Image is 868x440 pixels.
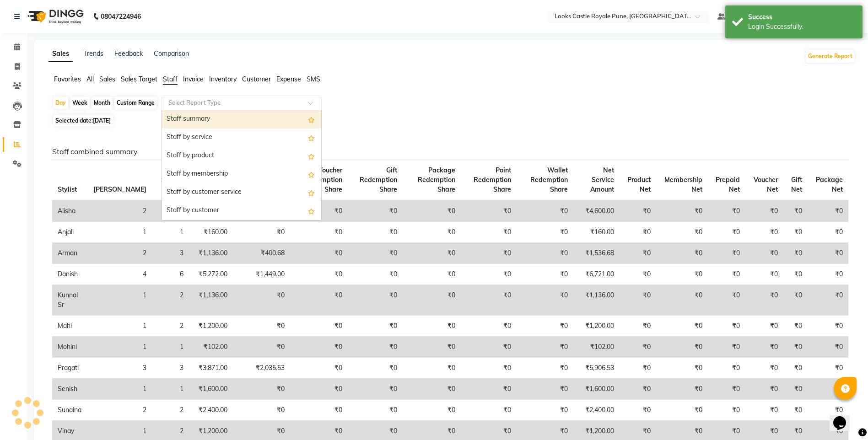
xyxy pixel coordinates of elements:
td: 2 [88,243,152,264]
td: Danish [52,264,88,285]
td: ₹0 [620,285,657,316]
span: Package Redemption Share [418,166,455,193]
a: Comparison [154,49,189,58]
td: Sunaina [52,400,88,421]
div: Month [92,97,113,109]
td: ₹1,200.00 [189,316,232,337]
td: ₹0 [403,222,461,243]
img: logo [23,4,86,29]
td: ₹0 [403,264,461,285]
span: Sales Target [121,75,157,83]
td: ₹0 [656,337,708,358]
td: ₹5,272.00 [189,264,232,285]
td: ₹0 [808,379,848,400]
span: Prepaid Net [716,176,740,193]
td: ₹0 [808,243,848,264]
td: 3 [152,358,189,379]
span: Add this report to Favorites List [308,205,315,216]
div: Day [53,97,68,109]
ng-dropdown-panel: Options list [162,110,322,220]
td: ₹0 [808,222,848,243]
td: ₹0 [461,222,517,243]
a: Feedback [114,49,143,58]
td: ₹1,136.00 [189,285,232,316]
td: ₹160.00 [573,222,620,243]
td: ₹0 [745,200,783,222]
td: ₹0 [233,400,291,421]
td: ₹1,200.00 [573,316,620,337]
td: 1 [152,222,189,243]
td: ₹0 [403,358,461,379]
span: Package Net [816,176,843,193]
td: ₹0 [745,379,783,400]
td: ₹400.68 [233,243,291,264]
td: ₹0 [461,400,517,421]
td: ₹0 [233,316,291,337]
div: Staff by customer [162,202,321,220]
td: ₹0 [517,243,573,264]
td: ₹102.00 [573,337,620,358]
td: ₹0 [403,285,461,316]
td: ₹0 [708,200,746,222]
td: Kunnal Sr [52,285,88,316]
span: SMS [307,75,320,83]
td: ₹0 [745,358,783,379]
div: Staff summary [162,110,321,129]
td: ₹0 [233,285,291,316]
td: ₹0 [403,400,461,421]
td: 6 [152,264,189,285]
td: ₹0 [461,337,517,358]
td: ₹2,400.00 [573,400,620,421]
span: [DATE] [93,117,111,124]
span: Add this report to Favorites List [308,132,315,143]
td: ₹0 [517,316,573,337]
td: ₹0 [783,200,808,222]
span: Gift Redemption Share [360,166,397,193]
td: ₹0 [403,200,461,222]
td: ₹0 [745,316,783,337]
td: 1 [152,379,189,400]
td: 4 [88,264,152,285]
div: Week [70,97,90,109]
td: Mohini [52,337,88,358]
td: ₹0 [808,358,848,379]
td: ₹0 [403,243,461,264]
span: Product Net [627,176,651,193]
td: ₹0 [808,200,848,222]
td: ₹0 [620,316,657,337]
td: ₹0 [620,358,657,379]
td: ₹1,449.00 [233,264,291,285]
td: ₹0 [233,337,291,358]
td: ₹0 [403,379,461,400]
td: 1 [152,337,189,358]
span: Staff [163,75,178,83]
span: Gift Net [791,176,802,193]
td: ₹0 [348,243,403,264]
td: ₹0 [348,358,403,379]
td: ₹0 [348,400,403,421]
td: ₹0 [620,337,657,358]
td: ₹0 [808,285,848,316]
td: ₹0 [783,285,808,316]
td: ₹0 [290,379,348,400]
td: ₹0 [348,316,403,337]
td: ₹0 [620,264,657,285]
td: ₹1,136.00 [573,285,620,316]
td: ₹0 [808,316,848,337]
td: ₹0 [656,243,708,264]
td: ₹0 [745,285,783,316]
td: ₹0 [620,200,657,222]
td: ₹0 [708,316,746,337]
td: ₹0 [403,337,461,358]
td: ₹0 [783,379,808,400]
td: ₹0 [620,379,657,400]
td: ₹0 [808,264,848,285]
a: Trends [84,49,103,58]
td: ₹0 [233,379,291,400]
td: ₹0 [348,264,403,285]
td: ₹0 [708,379,746,400]
td: 1 [88,379,152,400]
td: ₹0 [708,358,746,379]
td: ₹6,721.00 [573,264,620,285]
td: ₹0 [517,222,573,243]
